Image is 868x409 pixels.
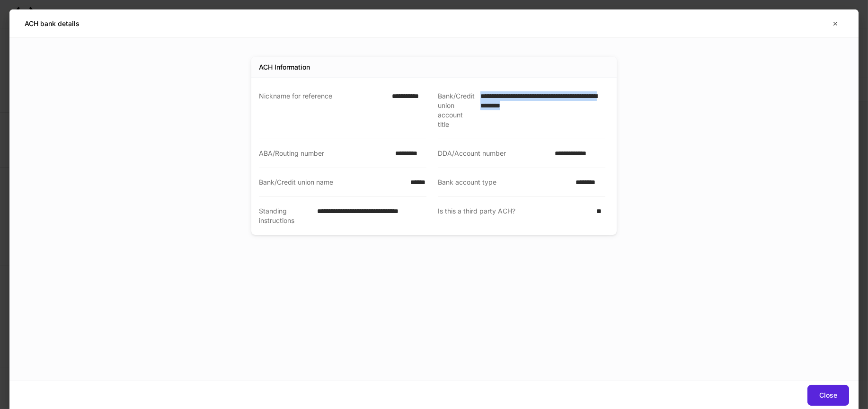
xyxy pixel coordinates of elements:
[438,178,570,187] div: Bank account type
[807,385,849,406] button: Close
[259,178,405,187] div: Bank/Credit union name
[819,392,837,399] div: Close
[438,206,591,225] div: Is this a third party ACH?
[25,19,80,28] h5: ACH bank details
[438,149,549,158] div: DDA/Account number
[259,149,390,158] div: ABA/Routing number
[259,62,310,72] div: ACH Information
[259,206,311,225] div: Standing instructions
[438,91,475,129] div: Bank/Credit union account title
[259,91,387,129] div: Nickname for reference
